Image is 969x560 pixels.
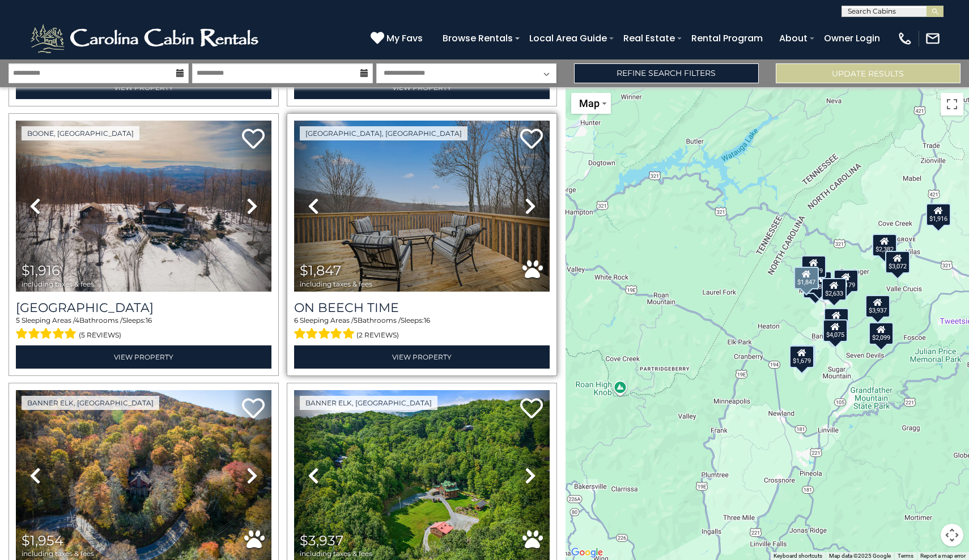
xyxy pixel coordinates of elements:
[300,550,372,557] span: including taxes & fees
[898,553,913,559] a: Terms (opens in new tab)
[790,345,815,367] div: $1,954
[773,28,813,48] a: About
[803,275,828,298] div: $1,875
[807,271,832,294] div: $1,898
[424,316,430,324] span: 16
[822,277,847,300] div: $2,633
[356,328,399,343] span: (2 reviews)
[568,545,606,560] a: Open this area in Google Maps (opens a new window)
[568,545,606,560] img: Google
[75,316,79,324] span: 4
[437,28,518,48] a: Browse Rentals
[801,255,826,278] div: $1,779
[925,31,941,46] img: mail-regular-white.png
[789,345,814,367] div: $1,679
[16,300,271,315] a: [GEOGRAPHIC_DATA]
[386,31,423,45] span: My Favs
[869,322,894,345] div: $2,099
[79,328,121,343] span: (5 reviews)
[22,532,63,549] span: $1,954
[242,127,265,152] a: Add to favorites
[22,262,60,279] span: $1,916
[300,280,372,288] span: including taxes & fees
[146,316,152,324] span: 16
[818,28,886,48] a: Owner Login
[834,269,858,292] div: $2,179
[920,553,966,559] a: Report a map error
[354,316,358,324] span: 5
[872,233,897,256] div: $2,382
[294,315,550,343] div: Sleeping Areas / Bathrooms / Sleeps:
[16,316,20,324] span: 5
[16,300,271,315] h3: Wolf Ridge Lodge
[16,345,271,369] a: View Property
[865,295,890,318] div: $3,937
[300,262,341,279] span: $1,847
[294,345,550,369] a: View Property
[773,552,822,560] button: Keyboard shortcuts
[16,76,271,99] a: View Property
[794,267,819,289] div: $1,847
[524,28,613,48] a: Local Area Guide
[22,550,94,557] span: including taxes & fees
[897,31,913,46] img: phone-regular-white.png
[686,28,768,48] a: Rental Program
[520,127,543,152] a: Add to favorites
[926,203,951,226] div: $1,916
[520,397,543,421] a: Add to favorites
[22,126,139,140] a: Boone, [GEOGRAPHIC_DATA]
[776,63,960,83] button: Update Results
[22,280,94,288] span: including taxes & fees
[618,28,681,48] a: Real Estate
[574,63,759,83] a: Refine Search Filters
[300,396,437,410] a: Banner Elk, [GEOGRAPHIC_DATA]
[242,397,265,421] a: Add to favorites
[294,76,550,99] a: View Property
[885,251,910,273] div: $3,072
[579,97,600,109] span: Map
[571,93,611,114] button: Change map style
[300,126,467,140] a: [GEOGRAPHIC_DATA], [GEOGRAPHIC_DATA]
[294,316,298,324] span: 6
[16,315,271,343] div: Sleeping Areas / Bathrooms / Sleeps:
[823,319,848,342] div: $4,075
[829,553,891,559] span: Map data ©2025 Google
[824,307,849,330] div: $1,990
[294,121,550,292] img: thumbnail_168328191.jpeg
[22,396,159,410] a: Banner Elk, [GEOGRAPHIC_DATA]
[300,532,343,549] span: $3,937
[28,22,263,55] img: White-1-2.png
[16,121,271,292] img: thumbnail_167632564.jpeg
[941,93,963,116] button: Toggle fullscreen view
[941,524,963,546] button: Map camera controls
[294,300,550,315] a: On Beech Time
[371,31,426,46] a: My Favs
